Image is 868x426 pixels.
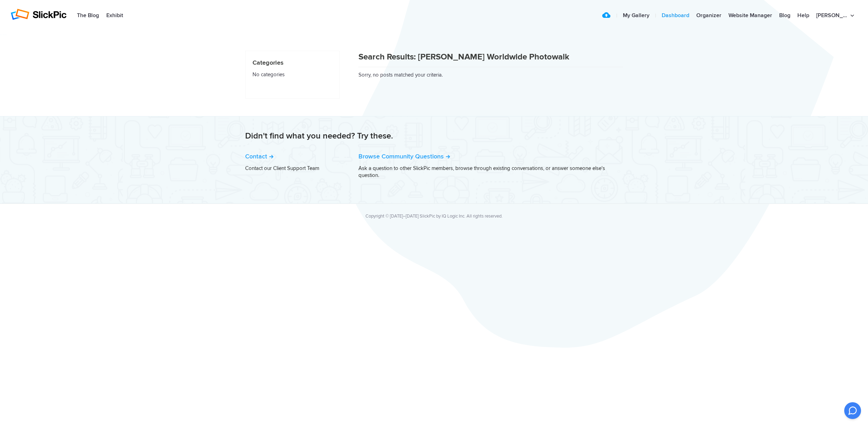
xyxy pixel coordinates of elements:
h1: Search Results: [PERSON_NAME] Worldwide Photowalk [358,51,623,67]
a: Contact our Client Support Team [245,165,319,171]
h4: Categories [252,58,332,68]
a: Contact [245,152,273,160]
li: No categories [252,68,332,81]
p: Ask a question to other SlickPic members, browse through existing conversations, or answer someon... [358,165,623,179]
div: Copyright © [DATE]–[DATE] SlickPic by IQ Logic Inc. All rights reserved. [246,213,623,220]
h2: Didn't find what you needed? Try these. [245,130,623,142]
a: [PERSON_NAME] [596,185,623,190]
a: Browse Community Questions [358,152,450,160]
div: Sorry, no posts matched your criteria. [358,51,623,78]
